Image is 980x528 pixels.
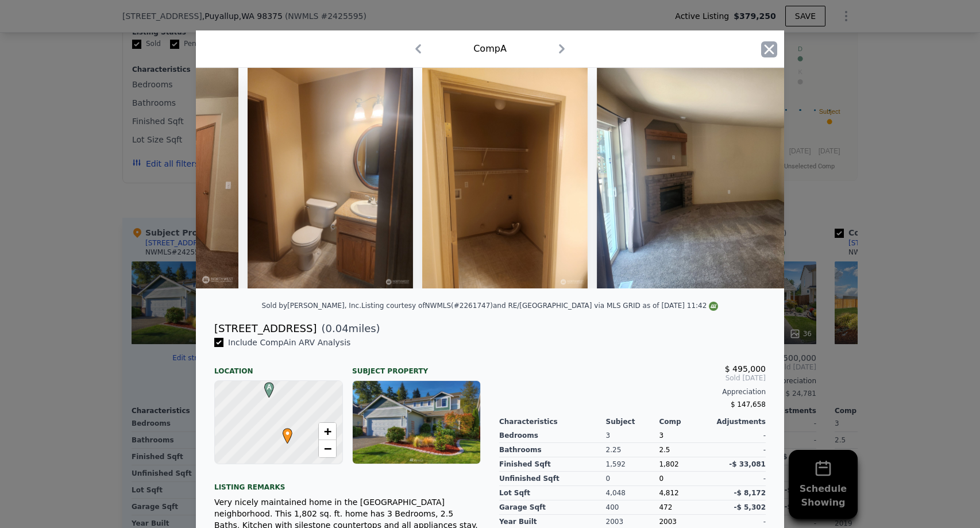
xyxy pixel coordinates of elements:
[326,322,349,334] span: 0.04
[223,338,355,347] span: Include Comp A in ARV Analysis
[280,425,295,442] span: •
[319,423,336,440] a: Zoom in
[361,302,718,310] div: Listing courtesy of NWMLS (#2261747) and RE/[GEOGRAPHIC_DATA] via MLS GRID as of [DATE] 11:42
[499,457,606,472] div: Finished Sqft
[729,460,766,468] span: -$ 33,081
[499,486,606,500] div: Lot Sqft
[659,489,678,497] span: 4,812
[261,382,277,392] span: A
[499,387,766,396] div: Appreciation
[499,417,606,426] div: Characteristics
[261,382,268,389] div: A
[725,364,766,373] span: $ 495,000
[712,417,766,426] div: Adjustments
[499,429,606,443] div: Bedrooms
[734,489,766,497] span: -$ 8,172
[659,417,712,426] div: Comp
[214,357,343,376] div: Location
[499,472,606,486] div: Unfinished Sqft
[731,400,766,408] span: $ 147,658
[606,472,659,486] div: 0
[319,440,336,457] a: Zoom out
[659,503,672,511] span: 472
[606,486,659,500] div: 4,048
[597,68,891,288] img: Property Img
[659,475,663,483] span: 0
[262,302,361,310] div: Sold by [PERSON_NAME], Inc .
[248,68,413,288] img: Property Img
[280,428,287,435] div: •
[734,503,766,511] span: -$ 5,302
[214,473,481,492] div: Listing remarks
[606,457,659,472] div: 1,592
[606,429,659,443] div: 3
[709,302,718,311] img: NWMLS Logo
[659,460,678,468] span: 1,802
[352,357,481,376] div: Subject Property
[499,443,606,457] div: Bathrooms
[659,443,712,457] div: 2.5
[606,417,659,426] div: Subject
[214,321,317,337] div: [STREET_ADDRESS]
[712,429,766,443] div: -
[712,472,766,486] div: -
[606,500,659,515] div: 400
[499,373,766,383] span: Sold [DATE]
[499,500,606,515] div: Garage Sqft
[606,443,659,457] div: 2.25
[324,441,331,456] span: −
[473,42,507,56] div: Comp A
[324,424,331,438] span: +
[659,431,663,440] span: 3
[422,68,588,288] img: Property Img
[712,443,766,457] div: -
[317,321,380,337] span: ( miles)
